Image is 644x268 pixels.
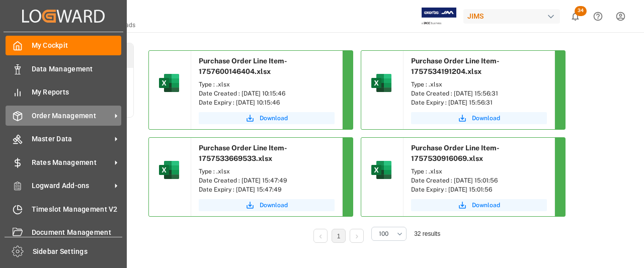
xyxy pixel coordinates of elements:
[411,80,547,89] div: Type : .xlsx
[371,227,407,241] button: open menu
[411,144,500,162] span: Purchase Order Line Item-1757530916069.xlsx
[411,98,547,107] div: Date Expiry : [DATE] 15:56:31
[472,114,500,123] span: Download
[32,181,111,191] span: Logward Add-ons
[369,71,393,95] img: microsoft-excel-2019--v1.png
[32,40,122,51] span: My Cockpit
[32,111,111,121] span: Order Management
[32,64,122,74] span: Data Management
[463,9,560,24] div: JIMS
[260,201,288,210] span: Download
[332,229,346,243] li: 1
[379,229,388,238] span: 100
[157,158,181,182] img: microsoft-excel-2019--v1.png
[199,144,287,162] span: Purchase Order Line Item-1757533669533.xlsx
[587,5,609,28] button: Help Center
[6,199,121,219] a: Timeslot Management V2
[411,57,500,75] span: Purchase Order Line Item-1757534191204.xlsx
[411,199,547,211] button: Download
[199,98,335,107] div: Date Expiry : [DATE] 10:15:46
[157,71,181,95] img: microsoft-excel-2019--v1.png
[411,185,547,194] div: Date Expiry : [DATE] 15:01:56
[6,82,121,102] a: My Reports
[411,176,547,185] div: Date Created : [DATE] 15:01:56
[32,87,122,98] span: My Reports
[199,199,335,211] button: Download
[199,185,335,194] div: Date Expiry : [DATE] 15:47:49
[575,6,587,16] span: 34
[411,112,547,124] button: Download
[199,176,335,185] div: Date Created : [DATE] 15:47:49
[32,134,111,144] span: Master Data
[369,158,393,182] img: microsoft-excel-2019--v1.png
[463,7,564,26] button: JIMS
[6,223,121,242] a: Document Management
[260,114,288,123] span: Download
[337,233,341,240] a: 1
[32,157,111,168] span: Rates Management
[350,229,364,243] li: Next Page
[199,167,335,176] div: Type : .xlsx
[414,230,440,237] span: 32 results
[199,57,287,75] span: Purchase Order Line Item-1757600146404.xlsx
[6,59,121,78] a: Data Management
[32,227,122,238] span: Document Management
[199,89,335,98] div: Date Created : [DATE] 10:15:46
[199,112,335,124] button: Download
[564,5,587,28] button: show 34 new notifications
[422,8,456,25] img: Exertis%20JAM%20-%20Email%20Logo.jpg_1722504956.jpg
[472,201,500,210] span: Download
[32,204,122,215] span: Timeslot Management V2
[33,246,123,257] span: Sidebar Settings
[411,167,547,176] div: Type : .xlsx
[199,80,335,89] div: Type : .xlsx
[411,89,547,98] div: Date Created : [DATE] 15:56:31
[313,229,328,243] li: Previous Page
[6,36,121,55] a: My Cockpit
